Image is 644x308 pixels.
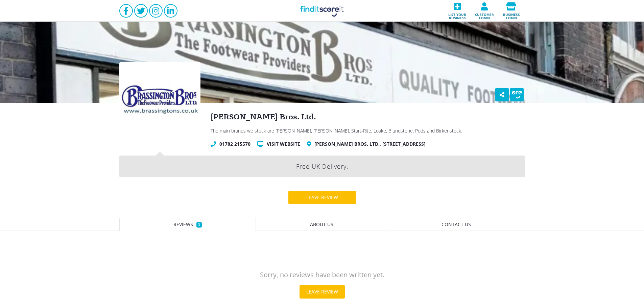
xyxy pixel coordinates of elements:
a: Leave review [300,285,345,299]
div: Leave review [300,191,345,204]
a: Customer login [471,0,498,22]
span: Customer login [473,10,496,20]
a: Reviews0 [119,218,256,231]
a: 01782 215570 [219,141,251,147]
span: Reviews [173,221,193,228]
div: Free UK Delivery. [119,156,525,177]
a: Visit website [267,141,300,147]
a: Contact us [387,218,525,231]
p: Sorry, no reviews have been written yet. [260,271,384,278]
a: List your business [444,0,471,22]
a: Leave review [288,191,356,204]
div: [PERSON_NAME] Bros. Ltd. [211,113,525,121]
div: The main brands we stock are [PERSON_NAME], [PERSON_NAME], Start-Rite, Loake, Blundstone, Pods an... [211,128,525,134]
a: Business login [498,0,525,22]
span: List your business [446,10,469,20]
span: Business login [500,10,523,20]
a: About us [256,218,387,231]
span: Contact us [442,221,471,228]
a: [PERSON_NAME] Bros. Ltd., [STREET_ADDRESS] [314,141,426,147]
span: About us [310,221,333,228]
small: 0 [196,222,202,228]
